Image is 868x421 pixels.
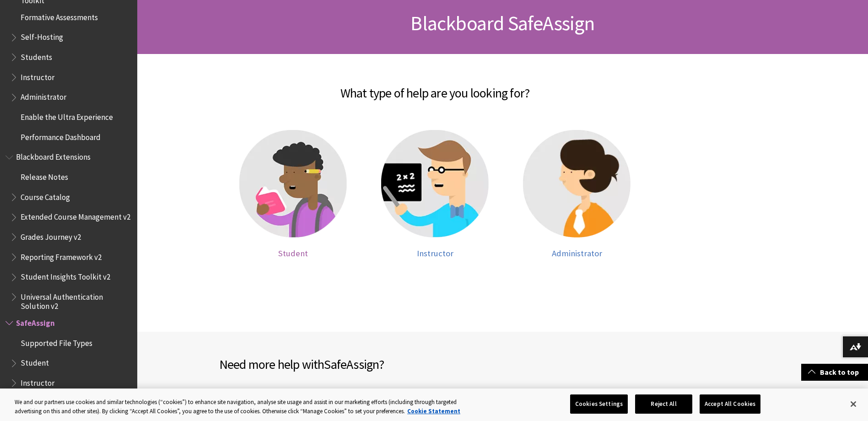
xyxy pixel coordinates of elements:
[21,289,131,311] span: Universal Authentication Solution v2
[21,210,130,222] span: Extended Course Management v2
[151,72,719,103] h2: What type of help are you looking for?
[15,398,477,416] div: We and our partners use cookies and similar technologies (“cookies”) to enhance site navigation, ...
[410,11,594,36] span: Blackboard SafeAssign
[417,248,453,259] span: Instructor
[16,315,55,328] span: SafeAssign
[21,70,54,82] span: Instructor
[21,356,49,368] span: Student
[21,10,98,22] span: Formative Assessments
[373,130,497,259] a: Instructor help Instructor
[239,130,347,237] img: Student help
[232,130,355,259] a: Student help Student
[801,364,868,381] a: Back to top
[570,394,628,414] button: Cookies Settings
[552,248,602,259] span: Administrator
[515,130,639,259] a: Administrator help Administrator
[21,249,102,262] span: Reporting Framework v2
[700,394,760,414] button: Accept All Cookies
[21,270,110,282] span: Student Insights Toolkit v2
[523,130,631,237] img: Administrator help
[5,315,132,410] nav: Book outline for Blackboard SafeAssign
[635,394,692,414] button: Reject All
[324,356,379,372] span: SafeAssign
[219,355,503,374] h2: Need more help with ?
[21,130,101,142] span: Performance Dashboard
[21,109,113,122] span: Enable the Ultra Experience
[21,30,63,42] span: Self-Hosting
[21,90,66,102] span: Administrator
[21,375,54,388] span: Instructor
[16,150,91,162] span: Blackboard Extensions
[278,248,308,259] span: Student
[21,49,52,62] span: Students
[843,394,863,414] button: Close
[21,229,81,242] span: Grades Journey v2
[21,189,70,202] span: Course Catalog
[21,335,92,348] span: Supported File Types
[5,150,132,311] nav: Book outline for Blackboard Extensions
[381,130,489,237] img: Instructor help
[407,407,460,415] a: More information about your privacy, opens in a new tab
[21,169,68,182] span: Release Notes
